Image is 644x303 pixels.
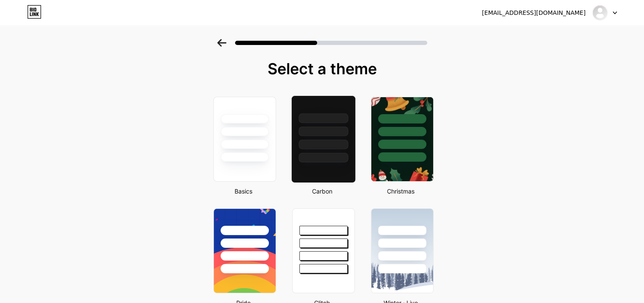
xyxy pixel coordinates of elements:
div: Basics [211,187,276,196]
div: [EMAIL_ADDRESS][DOMAIN_NAME] [482,8,586,17]
img: moda sstie [592,5,608,21]
div: Christmas [368,187,434,196]
div: Select a theme [210,60,434,77]
div: Carbon [290,187,355,196]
